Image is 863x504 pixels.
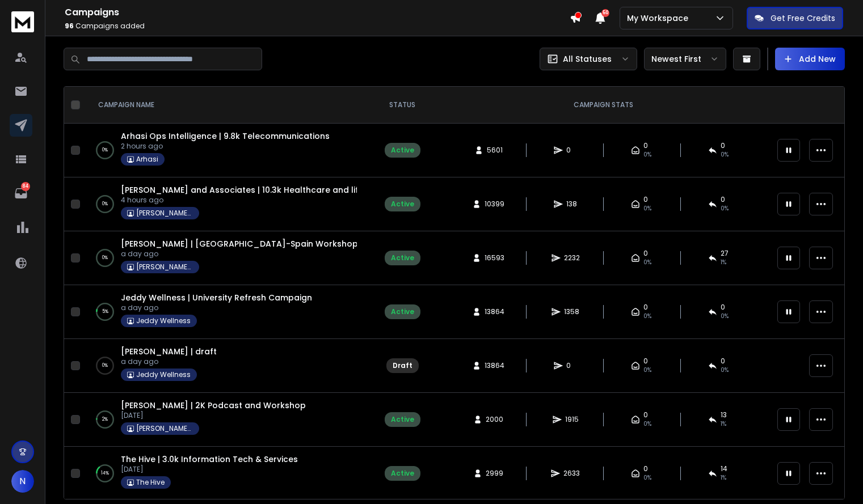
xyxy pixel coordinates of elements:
[102,198,108,210] p: 0 %
[85,285,368,339] td: 5%Jeddy Wellness | University Refresh Campaigna day agoJeddy Wellness
[775,48,845,70] button: Add New
[11,470,34,493] button: N
[564,307,579,316] span: 1358
[485,200,504,209] span: 10399
[565,415,579,424] span: 1915
[136,262,193,272] p: [PERSON_NAME] Consulting
[721,303,725,312] span: 0
[721,204,729,213] span: 0 %
[85,231,368,285] td: 0%[PERSON_NAME] | [GEOGRAPHIC_DATA]-Spain Workshop Campaign 16.5ka day ago[PERSON_NAME] Consulting
[121,184,432,196] a: [PERSON_NAME] and Associates | 10.3k Healthcare and life sciences C level
[136,424,193,433] p: [PERSON_NAME] Group
[644,48,726,70] button: Newest First
[391,307,414,316] div: Active
[368,87,436,124] th: STATUS
[121,130,330,142] a: Arhasi Ops Intelligence | 9.8k Telecommunications
[121,411,306,420] p: [DATE]
[121,238,426,249] a: [PERSON_NAME] | [GEOGRAPHIC_DATA]-Spain Workshop Campaign 16.5k
[65,22,570,31] p: Campaigns added
[721,464,727,473] span: 14
[136,316,191,325] p: Jeddy Wellness
[485,253,504,262] span: 16593
[627,12,693,24] p: My Workspace
[10,182,32,205] a: 84
[564,253,580,262] span: 2232
[643,312,651,321] span: 0%
[85,177,368,231] td: 0%[PERSON_NAME] and Associates | 10.3k Healthcare and life sciences C level4 hours ago[PERSON_NAM...
[747,7,843,29] button: Get Free Credits
[485,361,504,370] span: 13864
[643,150,651,159] span: 0%
[102,414,108,425] p: 2 %
[721,150,729,159] span: 0%
[391,253,414,262] div: Active
[391,469,414,478] div: Active
[643,195,648,204] span: 0
[391,415,414,424] div: Active
[566,146,578,155] span: 0
[485,307,504,316] span: 13864
[85,87,368,124] th: CAMPAIGN NAME
[102,145,108,156] p: 0 %
[486,415,503,424] span: 2000
[721,195,725,204] span: 0
[121,357,217,366] p: a day ago
[391,146,414,155] div: Active
[11,11,34,32] img: logo
[721,258,726,267] span: 1 %
[643,258,651,267] span: 0%
[643,357,648,366] span: 0
[643,204,651,213] span: 0%
[393,361,412,370] div: Draft
[721,410,727,420] span: 13
[721,312,729,321] span: 0 %
[566,361,578,370] span: 0
[121,249,357,259] p: a day ago
[136,478,165,487] p: The Hive
[136,155,158,164] p: Arhasi
[121,292,312,303] a: Jeddy Wellness | University Refresh Campaign
[21,182,30,191] p: 84
[121,303,312,312] p: a day ago
[101,468,109,479] p: 14 %
[121,454,298,465] a: The Hive | 3.0k Information Tech & Services
[721,141,725,150] span: 0
[721,473,726,482] span: 1 %
[643,249,648,258] span: 0
[563,469,580,478] span: 2633
[85,124,368,177] td: 0%Arhasi Ops Intelligence | 9.8k Telecommunications2 hours agoArhasi
[822,465,849,492] iframe: Intercom live chat
[85,393,368,447] td: 2%[PERSON_NAME] | 2K Podcast and Workshop[DATE][PERSON_NAME] Group
[643,303,648,312] span: 0
[102,306,108,317] p: 5 %
[563,53,612,65] p: All Statuses
[771,12,835,24] p: Get Free Credits
[65,21,74,31] span: 96
[601,9,609,17] span: 50
[65,6,570,19] h1: Campaigns
[436,87,771,124] th: CAMPAIGN STATS
[121,346,217,357] a: [PERSON_NAME] | draft
[643,464,648,473] span: 0
[721,420,726,429] span: 1 %
[487,146,503,155] span: 5601
[121,196,357,205] p: 4 hours ago
[391,200,414,209] div: Active
[643,141,648,150] span: 0
[643,410,648,420] span: 0
[136,209,193,218] p: [PERSON_NAME] & Associates
[721,366,729,375] span: 0%
[102,360,108,371] p: 0 %
[136,370,191,379] p: Jeddy Wellness
[121,400,306,411] a: [PERSON_NAME] | 2K Podcast and Workshop
[486,469,503,478] span: 2999
[643,473,651,482] span: 0%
